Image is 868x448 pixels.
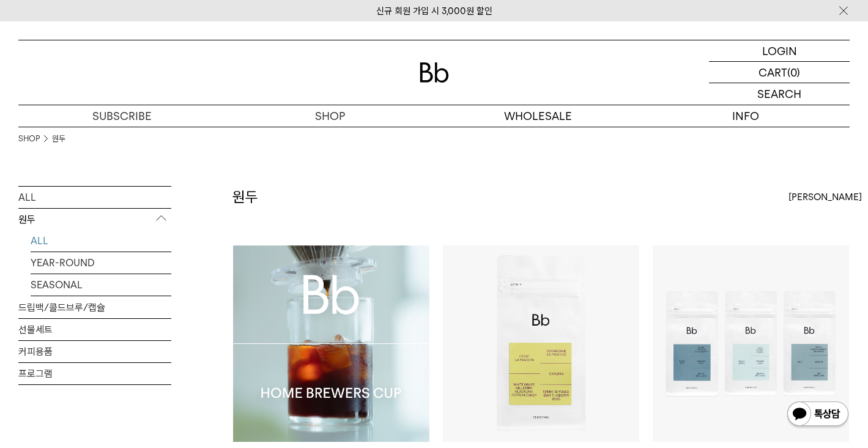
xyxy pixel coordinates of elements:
[31,230,171,252] a: ALL
[18,319,171,340] a: 선물세트
[233,245,429,442] img: 1000001223_add2_021.jpg
[18,105,226,127] a: SUBSCRIBE
[443,245,639,442] img: 콜롬비아 라 프라데라 디카페인
[31,274,171,296] a: SEASONAL
[434,105,642,127] p: WHOLESALE
[642,105,850,127] p: INFO
[759,62,787,83] p: CART
[757,83,801,105] p: SEARCH
[18,363,171,384] a: 프로그램
[226,105,434,127] a: SHOP
[653,245,849,442] img: 블렌드 커피 3종 (각 200g x3)
[18,187,171,208] a: ALL
[233,245,429,442] a: Bb 홈 브루어스 컵
[31,252,171,274] a: YEAR-ROUND
[52,133,65,145] a: 원두
[762,40,797,61] p: LOGIN
[232,187,258,207] h2: 원두
[18,209,171,231] p: 원두
[18,133,40,145] a: SHOP
[376,6,492,17] a: 신규 회원 가입 시 3,000원 할인
[420,62,449,83] img: 로고
[709,62,850,83] a: CART (0)
[18,341,171,362] a: 커피용품
[18,297,171,318] a: 드립백/콜드브루/캡슐
[786,400,850,430] img: 카카오톡 채널 1:1 채팅 버튼
[709,40,850,62] a: LOGIN
[787,62,800,83] p: (0)
[788,190,862,204] span: [PERSON_NAME]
